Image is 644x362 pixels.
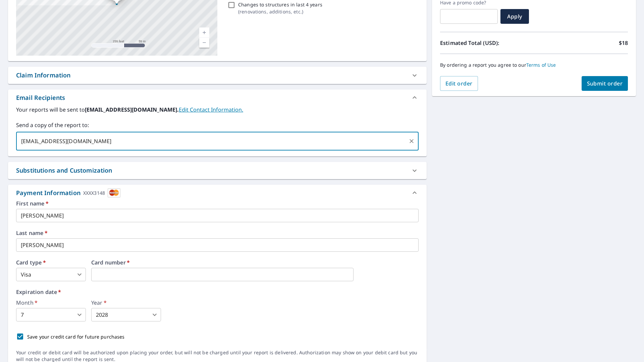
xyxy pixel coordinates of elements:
span: Submit order [587,80,623,87]
span: Edit order [445,80,473,87]
a: EditContactInfo [179,106,243,113]
label: Card number [91,260,419,265]
div: Claim Information [8,67,427,84]
label: Send a copy of the report to: [16,121,419,129]
div: Email Recipients [8,89,427,106]
div: XXXX3148 [83,188,105,197]
button: Apply [500,9,529,24]
div: Email Recipients [16,93,65,102]
label: First name [16,201,419,206]
div: 2028 [91,308,161,321]
a: Terms of Use [526,62,556,68]
button: Clear [407,136,416,146]
p: Changes to structures in last 4 years [238,1,322,8]
label: Year [91,300,161,305]
p: Save your credit card for future purchases [27,333,125,340]
p: By ordering a report you agree to our [440,62,628,68]
div: Claim Information [16,71,71,80]
div: 7 [16,308,86,321]
b: [EMAIL_ADDRESS][DOMAIN_NAME]. [85,106,179,113]
label: Your reports will be sent to [16,106,419,114]
label: Last name [16,230,419,236]
p: Estimated Total (USD): [440,39,534,47]
div: Substitutions and Customization [8,162,427,179]
button: Edit order [440,76,478,91]
div: Payment Information [16,188,120,197]
button: Submit order [582,76,628,91]
iframe: secure payment field [91,268,354,281]
label: Card type [16,260,86,265]
a: Current Level 17, Zoom In [199,27,209,38]
div: Substitutions and Customization [16,166,112,175]
label: Expiration date [16,289,419,295]
p: ( renovations, additions, etc. ) [238,8,322,15]
div: Payment InformationXXXX3148cardImage [8,185,427,201]
div: Visa [16,268,86,281]
label: Month [16,300,86,305]
img: cardImage [108,188,120,197]
p: $18 [619,39,628,47]
span: Apply [506,13,524,20]
a: Current Level 17, Zoom Out [199,38,209,48]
